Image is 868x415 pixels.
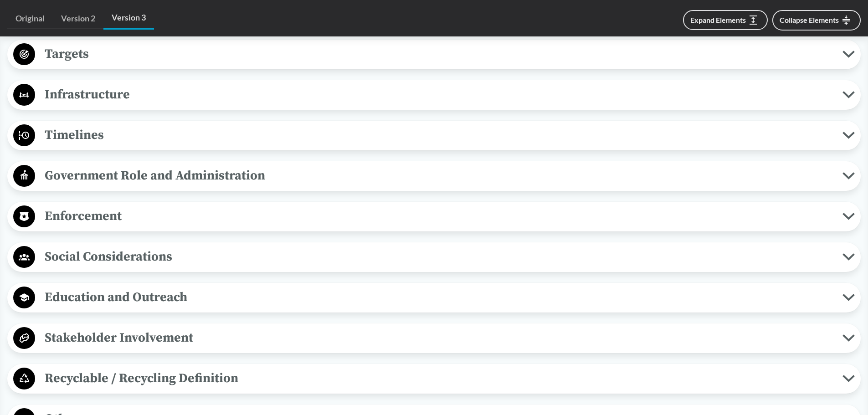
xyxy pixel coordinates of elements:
span: Government Role and Administration [35,165,842,186]
a: Version 3 [103,7,154,30]
span: Enforcement [35,206,842,226]
button: Social Considerations [10,246,858,269]
button: Stakeholder Involvement [10,327,858,350]
span: Recyclable / Recycling Definition [35,368,842,389]
button: Recyclable / Recycling Definition [10,367,858,390]
button: Timelines [10,124,858,147]
button: Enforcement [10,205,858,228]
span: Stakeholder Involvement [35,328,842,348]
button: Collapse Elements [772,10,861,31]
span: Education and Outreach [35,287,842,307]
span: Social Considerations [35,246,842,267]
a: Original [7,8,53,29]
button: Government Role and Administration [10,164,858,188]
button: Infrastructure [10,83,858,107]
span: Timelines [35,125,842,145]
button: Expand Elements [683,10,768,30]
button: Targets [10,43,858,66]
span: Targets [35,44,842,64]
a: Version 2 [53,8,103,29]
button: Education and Outreach [10,286,858,309]
span: Infrastructure [35,84,842,105]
